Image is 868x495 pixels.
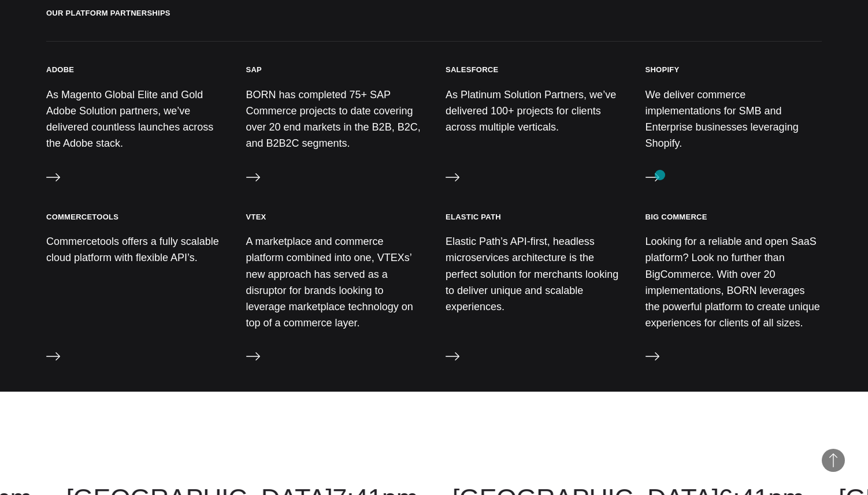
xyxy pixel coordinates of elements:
h3: SAP [246,65,262,75]
p: We deliver commerce implementations for SMB and Enterprise businesses leveraging Shopify. [646,87,822,152]
h3: Shopify [646,65,680,75]
h3: VTEX [246,212,266,222]
h3: Big Commerce [646,212,707,222]
p: Commercetools offers a fully scalable cloud platform with flexible API’s. [46,233,223,266]
button: Back to Top [822,449,845,472]
p: BORN has completed 75+ SAP Commerce projects to date covering over 20 end markets in the B2B, B2C... [246,87,423,152]
h3: Elastic Path [446,212,501,222]
h2: Our Platform Partnerships [46,8,822,42]
p: A marketplace and commerce platform combined into one, VTEXs’ new approach has served as a disrup... [246,233,423,331]
p: Looking for a reliable and open SaaS platform? Look no further than BigCommerce. With over 20 imp... [646,233,822,331]
p: Elastic Path’s API-first, headless microservices architecture is the perfect solution for merchan... [446,233,622,315]
p: As Platinum Solution Partners, we’ve delivered 100+ projects for clients across multiple verticals. [446,87,622,136]
h3: Salesforce [446,65,498,75]
p: As Magento Global Elite and Gold Adobe Solution partners, we’ve delivered countless launches acro... [46,87,223,152]
h3: Commercetools [46,212,118,222]
h3: Adobe [46,65,74,75]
